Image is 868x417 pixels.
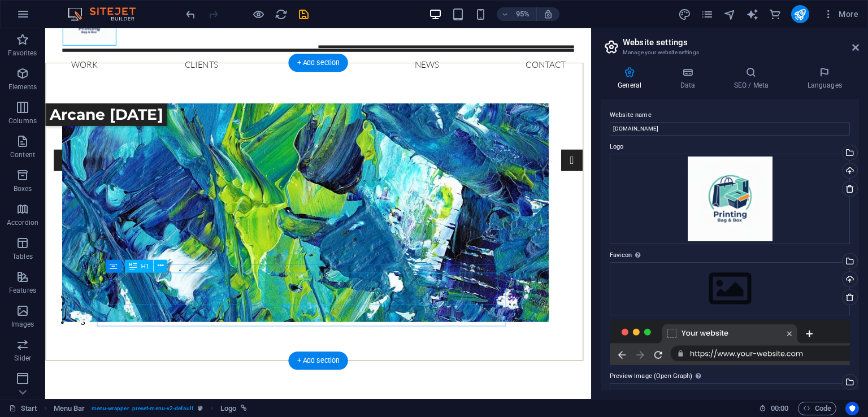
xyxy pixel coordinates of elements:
span: : [779,404,780,412]
button: undo [184,7,197,21]
i: Save (Ctrl+S) [297,8,310,21]
button: commerce [769,7,782,21]
div: + Add section [288,351,348,370]
label: Logo [610,140,850,154]
p: Accordion [7,218,38,227]
span: Code [803,402,831,415]
button: save [297,7,310,21]
i: Navigator [723,8,736,21]
h4: General [601,67,663,90]
button: publish [791,5,809,23]
div: AConcernofEMRANENTERPRISE-n21FJTmT0ish-Sr2VCEDkQ.png [610,154,850,244]
h2: Website settings [623,37,859,47]
button: text_generator [746,7,759,21]
div: Select files from the file manager, stock photos, or upload file(s) [610,262,850,315]
button: 95% [497,7,537,21]
p: Favorites [8,49,37,58]
i: Publish [793,8,806,21]
span: H1 [141,263,149,269]
p: Content [10,150,35,159]
nav: breadcrumb [54,402,248,415]
h4: Data [663,67,717,90]
p: Tables [12,252,33,261]
h6: 95% [514,7,532,21]
p: Elements [8,82,37,92]
i: Pages (Ctrl+Alt+S) [701,8,714,21]
button: Usercentrics [845,402,859,415]
button: design [678,7,692,21]
label: Preview Image (Open Graph) [610,370,850,383]
button: Code [798,402,836,415]
h3: Manage your website settings [623,47,836,58]
i: On resize automatically adjust zoom level to fit chosen device. [543,9,553,19]
i: This element is linked [241,405,247,411]
img: Editor Logo [65,7,150,21]
i: This element is a customizable preset [198,405,203,411]
p: Boxes [14,184,32,193]
a: Start [9,402,37,415]
i: Commerce [769,8,782,21]
i: Design (Ctrl+Alt+Y) [678,8,691,21]
span: . menu-wrapper .preset-menu-v2-default [89,402,193,415]
button: pages [701,7,714,21]
div: 1/3 [9,70,539,318]
h6: Session time [759,402,789,415]
p: Features [9,286,36,295]
p: Columns [8,116,37,125]
label: Website name [610,108,850,122]
button: More [818,5,863,23]
span: More [823,8,858,20]
p: Slider [14,354,32,363]
i: AI Writer [746,8,759,21]
span: Click to select. Double-click to edit [220,402,236,415]
i: Reload page [275,8,288,21]
h4: SEO / Meta [717,67,790,90]
button: navigator [723,7,737,21]
span: 00 00 [771,402,788,415]
button: reload [274,7,288,21]
div: + Add section [288,54,348,72]
p: Images [11,320,34,329]
span: Click to select. Double-click to edit [54,402,85,415]
h4: Languages [790,67,859,90]
i: Undo: Website logo changed (Ctrl+Z) [184,8,197,21]
label: Favicon [610,249,850,262]
input: Name... [610,122,850,136]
